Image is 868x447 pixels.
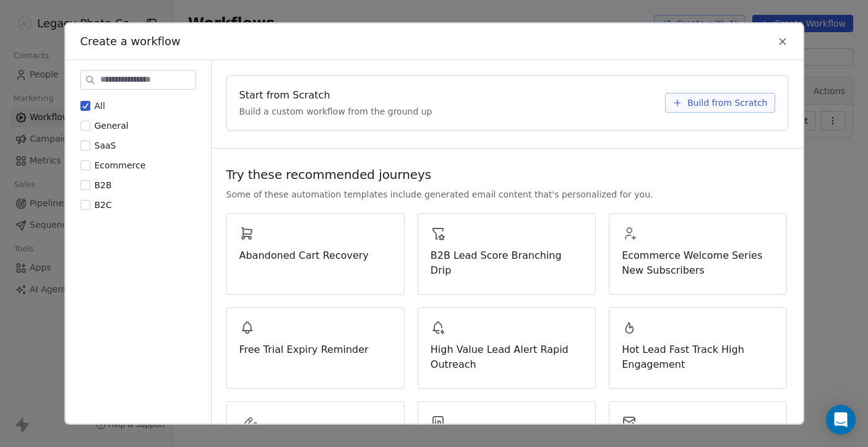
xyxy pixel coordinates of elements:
[80,33,181,50] span: Create a workflow
[239,342,392,357] span: Free Trial Expiry Reminder
[95,180,112,190] span: B2B
[665,93,775,113] button: Build from Scratch
[622,248,774,278] span: Ecommerce Welcome Series New Subscribers
[226,166,432,183] span: Try these recommended journeys
[239,105,432,118] span: Build a custom workflow from the ground up
[80,199,90,211] button: B2C
[622,342,774,372] span: Hot Lead Fast Track High Engagement
[80,159,90,171] button: Ecommerce
[80,139,90,152] button: SaaS
[431,342,583,372] span: High Value Lead Alert Rapid Outreach
[226,188,653,201] span: Some of these automation templates include generated email content that's personalized for you.
[687,97,768,109] span: Build from Scratch
[95,200,112,210] span: B2C
[239,248,392,263] span: Abandoned Cart Recovery
[80,119,90,132] button: General
[80,100,90,112] button: All
[95,121,129,131] span: General
[95,160,146,170] span: Ecommerce
[95,101,105,111] span: All
[95,141,116,150] span: SaaS
[80,179,90,191] button: B2B
[431,248,583,278] span: B2B Lead Score Branching Drip
[239,88,330,103] span: Start from Scratch
[826,405,856,435] div: Open Intercom Messenger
